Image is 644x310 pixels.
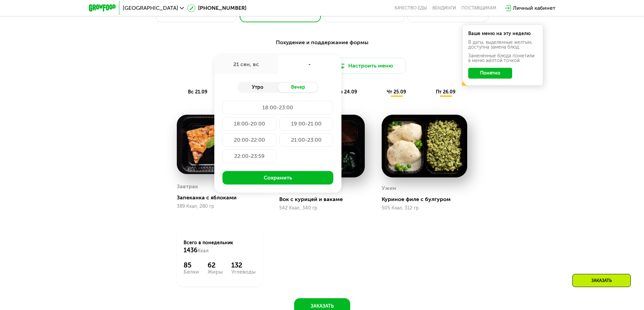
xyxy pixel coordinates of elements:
[184,239,256,254] div: Всего в понедельник
[336,89,357,95] span: ср 24.09
[222,171,333,185] button: Сохранить
[513,4,555,12] div: Личный кабинет
[184,261,199,269] div: 85
[177,194,268,201] div: Запеканка с яблоками
[468,68,512,79] button: Понятно
[214,55,278,74] div: 21 сен, вс
[177,181,198,192] div: Завтрак
[222,117,277,131] div: 18:00-20:00
[432,5,456,11] a: Вендинги
[184,269,199,275] div: Белки
[468,54,537,63] div: Заменённые блюда пометили в меню жёлтой точкой.
[231,269,256,275] div: Углеводы
[187,4,246,12] a: [PHONE_NUMBER]
[222,133,277,147] div: 20:00-22:00
[468,40,537,50] div: В даты, выделенные желтым, доступна замена блюд.
[436,89,455,95] span: пт 26.09
[468,31,537,36] div: Ваше меню на эту неделю
[184,247,197,254] span: 1436
[177,204,262,209] div: 389 Ккал, 280 гр
[197,248,209,254] span: Ккал
[123,5,178,11] span: [GEOGRAPHIC_DATA]
[279,196,370,203] div: Вок с курицей и вакаме
[231,261,256,269] div: 132
[278,55,341,74] div: -
[208,261,223,269] div: 62
[237,83,278,92] div: Утро
[572,274,631,287] div: Заказать
[387,89,406,95] span: чт 25.09
[208,269,223,275] div: Жиры
[222,149,277,163] div: 22:00-23:59
[279,205,365,211] div: 542 Ккал, 340 гр
[122,38,522,47] div: Похудение и поддержание формы
[279,117,333,131] div: 19:00-21:00
[278,83,318,92] div: Вечер
[382,196,473,203] div: Куриное филе с булгуром
[382,205,467,211] div: 505 Ккал, 312 гр
[279,133,333,147] div: 21:00-23:00
[461,5,496,11] div: поставщикам
[188,89,207,95] span: вс 21.09
[395,5,427,11] a: Качество еды
[222,101,333,114] div: 18:00-23:00
[382,183,396,193] div: Ужин
[325,58,406,74] button: Настроить меню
